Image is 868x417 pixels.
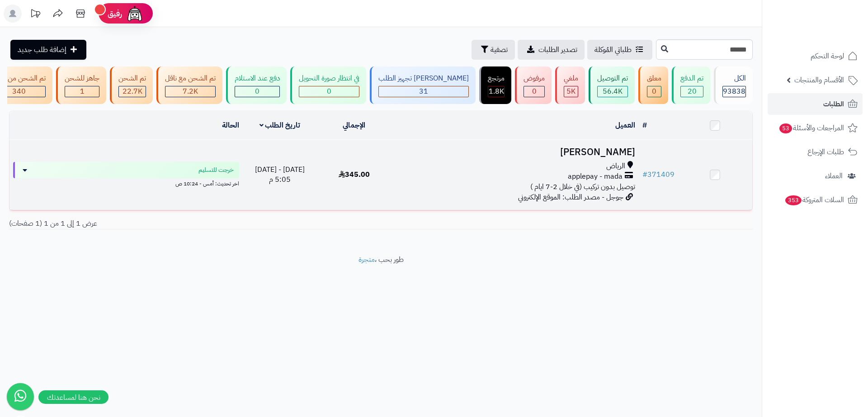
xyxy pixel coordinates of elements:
span: 0 [327,86,331,97]
div: 7223 [165,86,215,97]
a: الكل93838 [712,66,755,104]
a: طلباتي المُوكلة [587,40,652,60]
span: الطلبات [823,98,844,110]
span: 5K [566,86,576,97]
div: 1798 [488,86,504,97]
a: المراجعات والأسئلة53 [768,117,863,139]
div: مرفوض [524,73,545,84]
span: 345.00 [339,169,370,180]
div: تم التوصيل [597,73,628,84]
span: 7.2K [183,86,198,97]
div: الكل [722,73,746,84]
h3: [PERSON_NAME] [395,147,635,157]
span: 0 [532,86,537,97]
span: لوحة التحكم [811,50,844,62]
div: 0 [235,86,279,97]
span: الأقسام والمنتجات [794,74,844,86]
div: 4950 [564,86,578,97]
a: # [642,120,647,131]
div: ملغي [564,73,578,84]
a: تم التوصيل 56.4K [587,66,637,104]
div: تم الشحن [118,73,146,84]
span: إضافة طلب جديد [18,44,66,55]
a: العميل [615,120,635,131]
span: طلباتي المُوكلة [594,44,632,55]
a: مرتجع 1.8K [477,66,513,104]
div: دفع عند الاستلام [235,73,280,84]
span: 20 [688,86,697,97]
a: دفع عند الاستلام 0 [224,66,288,104]
div: 20 [681,86,703,97]
a: تحديثات المنصة [24,5,47,25]
div: 0 [647,86,661,97]
span: 353 [785,195,802,205]
span: 93838 [723,86,745,97]
div: مرتجع [488,73,505,84]
span: توصيل بدون تركيب (في خلال 2-7 ايام ) [530,181,635,192]
span: 1 [80,86,85,97]
div: تم الشحن مع ناقل [165,73,216,84]
a: مرفوض 0 [513,66,553,104]
div: جاهز للشحن [65,73,99,84]
a: الطلبات [768,93,863,115]
div: اخر تحديث: أمس - 10:24 ص [13,178,239,188]
div: عرض 1 إلى 1 من 1 (1 صفحات) [2,218,381,229]
a: ملغي 5K [553,66,587,104]
a: طلبات الإرجاع [768,141,863,163]
span: تصدير الطلبات [538,44,577,55]
span: الرياض [606,161,625,171]
div: في انتظار صورة التحويل [299,73,359,84]
span: # [642,169,647,180]
span: 1.8K [489,86,504,97]
span: [DATE] - [DATE] 5:05 م [255,164,305,185]
span: جوجل - مصدر الطلب: الموقع الإلكتروني [518,192,623,203]
span: 0 [255,86,259,97]
div: 0 [299,86,359,97]
button: تصفية [472,40,515,60]
div: 31 [379,86,468,97]
a: تصدير الطلبات [518,40,585,60]
a: الإجمالي [343,120,365,131]
span: 340 [12,86,26,97]
span: المراجعات والأسئلة [778,122,844,134]
div: [PERSON_NAME] تجهيز الطلب [378,73,469,84]
span: خرجت للتسليم [198,166,234,175]
a: لوحة التحكم [768,45,863,67]
span: العملاء [825,170,843,182]
span: طلبات الإرجاع [807,146,844,158]
div: 0 [524,86,544,97]
a: تم الدفع 20 [670,66,712,104]
span: تصفية [491,44,508,55]
a: #371409 [642,169,675,180]
a: جاهز للشحن 1 [54,66,108,104]
a: تم الشحن 22.7K [108,66,155,104]
span: السلات المتروكة [784,194,844,206]
a: السلات المتروكة353 [768,189,863,211]
img: ai-face.png [126,5,144,23]
a: الحالة [222,120,239,131]
a: في انتظار صورة التحويل 0 [288,66,368,104]
span: 0 [652,86,656,97]
div: 56397 [598,86,627,97]
div: تم الدفع [680,73,703,84]
div: 1 [65,86,99,97]
a: إضافة طلب جديد [10,40,86,60]
span: applepay - mada [568,171,623,182]
a: معلق 0 [637,66,670,104]
span: رفيق [108,8,122,19]
span: 22.7K [123,86,142,97]
div: معلق [647,73,661,84]
span: 53 [779,123,792,133]
a: متجرة [359,254,375,265]
span: 31 [419,86,428,97]
span: 56.4K [603,86,623,97]
div: 22747 [119,86,146,97]
a: [PERSON_NAME] تجهيز الطلب 31 [368,66,477,104]
a: العملاء [768,165,863,187]
a: تم الشحن مع ناقل 7.2K [155,66,224,104]
a: تاريخ الطلب [259,120,301,131]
